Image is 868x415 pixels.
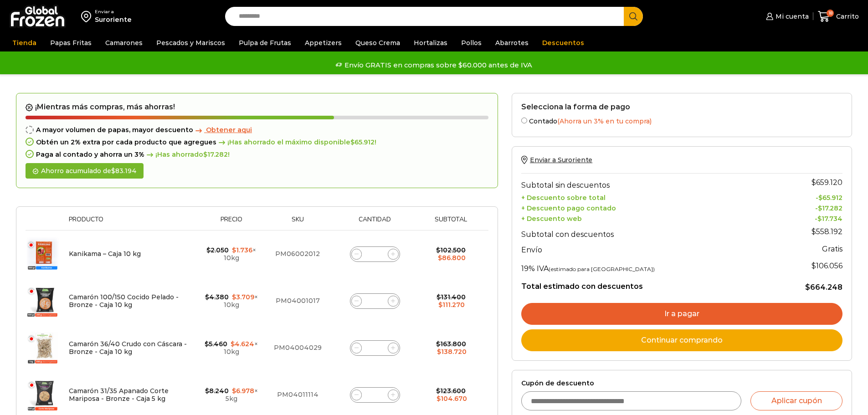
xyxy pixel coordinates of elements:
[818,204,842,212] bdi: 17.282
[436,340,440,348] span: $
[26,126,488,134] div: A mayor volumen de papas, mayor descuento
[812,261,816,270] span: $
[437,395,441,403] span: $
[521,241,765,257] th: Envío
[232,246,236,254] span: $
[232,293,236,301] span: $
[805,283,810,292] span: $
[438,301,442,309] span: $
[234,34,296,51] a: Pulpa de Frutas
[812,178,816,187] span: $
[436,246,466,254] bdi: 102.500
[538,34,589,51] a: Descuentos
[232,387,254,395] bdi: 6.978
[457,34,486,51] a: Pollos
[152,34,230,51] a: Pescados y Mariscos
[418,216,484,230] th: Subtotal
[521,174,765,192] th: Subtotal sin descuentos
[144,151,230,159] span: ¡Has ahorrado !
[203,150,207,159] span: $
[205,340,209,348] span: $
[437,348,441,356] span: $
[231,340,235,348] span: $
[264,277,332,324] td: PM04001017
[232,293,254,301] bdi: 3.709
[521,212,765,223] th: + Descuento web
[438,254,466,262] bdi: 86.800
[369,248,381,261] input: Product quantity
[822,245,842,253] strong: Gratis
[750,391,842,410] button: Aplicar cupón
[765,192,842,202] td: -
[436,387,440,395] span: $
[351,34,405,51] a: Queso Crema
[437,395,467,403] bdi: 104.670
[231,340,254,348] bdi: 4.624
[369,342,381,354] input: Product quantity
[436,340,466,348] bdi: 163.800
[81,9,95,24] img: address-field-icon.svg
[206,126,252,134] span: Obtener aqui
[69,250,141,258] a: Kanikama – Caja 10 kg
[409,34,452,51] a: Hortalizas
[216,138,376,146] span: ¡Has ahorrado el máximo disponible !
[95,9,132,15] div: Enviar a
[549,266,655,272] small: (estimado para [GEOGRAPHIC_DATA])
[350,138,375,146] bdi: 65.912
[205,293,229,301] bdi: 4.380
[264,231,332,278] td: PM06002012
[205,293,209,301] span: $
[521,116,842,125] label: Contado
[369,389,381,401] input: Product quantity
[817,215,822,223] span: $
[193,126,252,134] a: Obtener aqui
[26,102,488,112] h2: ¡Mientras más compras, más ahorras!
[521,118,527,123] input: Contado(Ahorra un 3% en tu compra)
[438,301,465,309] bdi: 111.270
[827,10,834,17] span: 18
[438,254,442,262] span: $
[232,246,252,254] bdi: 1.736
[199,231,263,278] td: × 10kg
[205,387,209,395] span: $
[264,324,332,371] td: PM04004029
[206,246,211,254] span: $
[557,117,652,125] span: (Ahorra un 3% en tu compra)
[521,192,765,202] th: + Descuento sobre total
[69,387,169,403] a: Camarón 31/35 Apanado Corte Mariposa - Bronze - Caja 5 kg
[521,329,842,351] a: Continuar comprando
[300,34,346,51] a: Appetizers
[437,348,467,356] bdi: 138.720
[26,151,488,159] div: Paga al contado y ahorra un 3%
[199,216,263,230] th: Precio
[199,324,263,371] td: × 10kg
[205,340,227,348] bdi: 5.460
[436,246,440,254] span: $
[521,303,842,325] a: Ir a pagar
[764,7,808,26] a: Mi cuenta
[530,156,592,164] span: Enviar a Suroriente
[26,138,488,146] div: Obtén un 2% extra por cada producto que agregues
[95,15,132,24] div: Suroriente
[773,12,809,21] span: Mi cuenta
[26,163,144,179] div: Ahorro acumulado de
[765,212,842,223] td: -
[111,167,115,175] span: $
[46,34,96,51] a: Papas Fritas
[264,216,332,230] th: Sku
[624,7,643,26] button: Search button
[812,261,842,270] span: 106.056
[817,215,842,223] bdi: 17.734
[818,194,842,202] bdi: 65.912
[521,223,765,241] th: Subtotal con descuentos
[818,6,859,27] a: 18 Carrito
[69,340,187,356] a: Camarón 36/40 Crudo con Cáscara - Bronze - Caja 10 kg
[8,34,41,51] a: Tienda
[521,275,765,292] th: Total estimado con descuentos
[199,277,263,324] td: × 10kg
[436,387,466,395] bdi: 123.600
[111,167,137,175] bdi: 83.194
[437,293,441,301] span: $
[437,293,466,301] bdi: 131.400
[203,150,228,159] bdi: 17.282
